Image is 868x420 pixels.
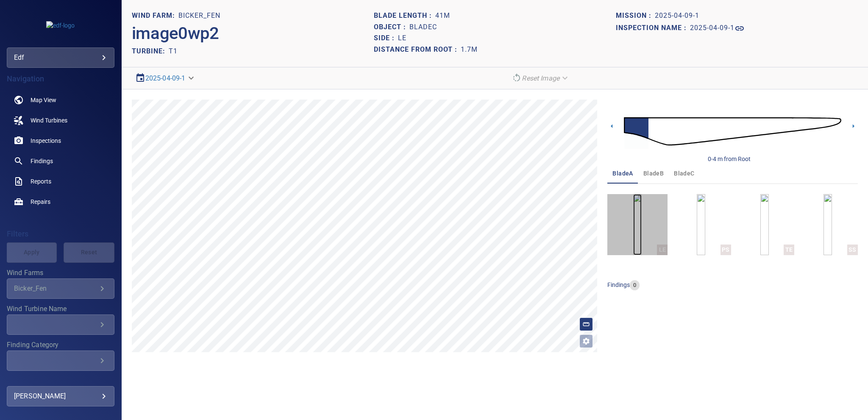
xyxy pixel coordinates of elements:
[178,12,220,20] h1: Bicker_Fen
[145,74,186,82] a: 2025-04-09-1
[760,194,769,255] a: TE
[7,306,114,312] label: Wind Turbine Name
[616,24,690,32] h1: Inspection name :
[7,171,114,192] a: reports noActive
[46,21,75,30] img: edf-logo
[14,389,107,403] div: [PERSON_NAME]
[7,110,114,131] a: windturbines noActive
[461,46,478,54] h1: 1.7m
[508,71,573,86] div: Reset Image
[132,23,219,44] h2: image0wp2
[374,23,409,31] h1: Object :
[7,90,114,110] a: map noActive
[690,24,734,32] h1: 2025-04-09-1
[7,270,114,276] label: Wind Farms
[7,230,114,238] h4: Filters
[607,194,668,255] button: LE
[823,194,832,255] a: SS
[690,23,745,33] a: 2025-04-09-1
[7,47,114,68] div: edf
[674,168,694,179] span: bladeC
[579,334,593,348] button: Open image filters and tagging options
[697,194,705,255] a: PS
[374,34,398,42] h1: Side :
[7,75,114,83] h4: Navigation
[721,245,731,255] div: PS
[798,194,858,255] button: SS
[14,284,97,292] div: Bicker_Fen
[630,281,640,289] span: 0
[655,12,699,20] h1: 2025-04-09-1
[734,194,795,255] button: TE
[169,47,178,55] h2: T1
[607,281,630,288] span: findings
[132,47,169,55] h2: TURBINE:
[31,96,56,104] span: Map View
[132,12,178,20] h1: WIND FARM:
[31,116,67,125] span: Wind Turbines
[643,168,664,179] span: bladeB
[612,168,633,179] span: bladeA
[132,71,199,86] div: 2025-04-09-1
[7,314,114,335] div: Wind Turbine Name
[624,105,841,158] img: d
[7,151,114,171] a: findings noActive
[31,157,53,165] span: Findings
[522,74,559,82] em: Reset Image
[784,245,794,255] div: TE
[633,194,642,255] a: LE
[7,192,114,212] a: repairs noActive
[374,12,435,20] h1: Blade length :
[398,34,406,42] h1: LE
[435,12,450,20] h1: 41m
[7,131,114,151] a: inspections noActive
[7,350,114,371] div: Finding Category
[409,23,437,31] h1: bladeC
[7,342,114,348] label: Finding Category
[31,177,51,186] span: Reports
[708,155,751,163] div: 0-4 m from Root
[616,12,655,20] h1: Mission :
[374,46,461,54] h1: Distance from root :
[31,197,50,206] span: Repairs
[671,194,731,255] button: PS
[31,136,61,145] span: Inspections
[14,51,107,64] div: edf
[847,245,858,255] div: SS
[657,245,668,255] div: LE
[7,278,114,299] div: Wind Farms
